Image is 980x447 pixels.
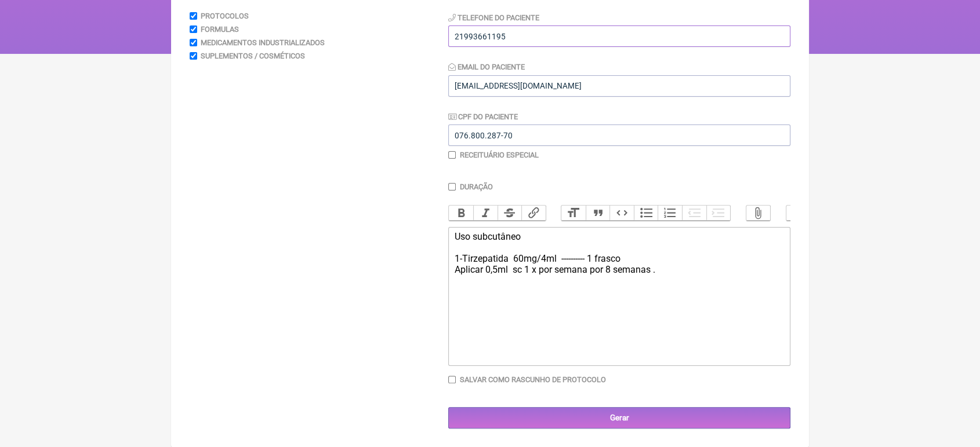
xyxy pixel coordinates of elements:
button: Bullets [634,206,658,221]
button: Italic [473,206,498,221]
label: Telefone do Paciente [448,13,539,22]
button: Attach Files [746,206,771,221]
label: Receituário Especial [460,151,539,159]
button: Increase Level [706,206,731,221]
button: Heading [561,206,586,221]
button: Link [521,206,546,221]
label: Formulas [201,25,239,34]
button: Strikethrough [498,206,522,221]
button: Quote [586,206,610,221]
button: Decrease Level [682,206,706,221]
label: Email do Paciente [448,63,525,71]
button: Code [609,206,634,221]
label: Medicamentos Industrializados [201,38,325,47]
button: Undo [786,206,811,221]
label: Duração [460,182,493,191]
div: Uso subcutâneo 1-Tirzepatida 60mg/4ml ---------- 1 frasco Aplicar 0,5ml sc 1 x por semana por 8 s... [455,231,784,275]
button: Bold [449,206,473,221]
label: Suplementos / Cosméticos [201,52,305,60]
label: CPF do Paciente [448,112,518,121]
label: Salvar como rascunho de Protocolo [460,375,606,384]
button: Numbers [658,206,682,221]
input: Gerar [448,407,790,428]
label: Protocolos [201,12,249,20]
